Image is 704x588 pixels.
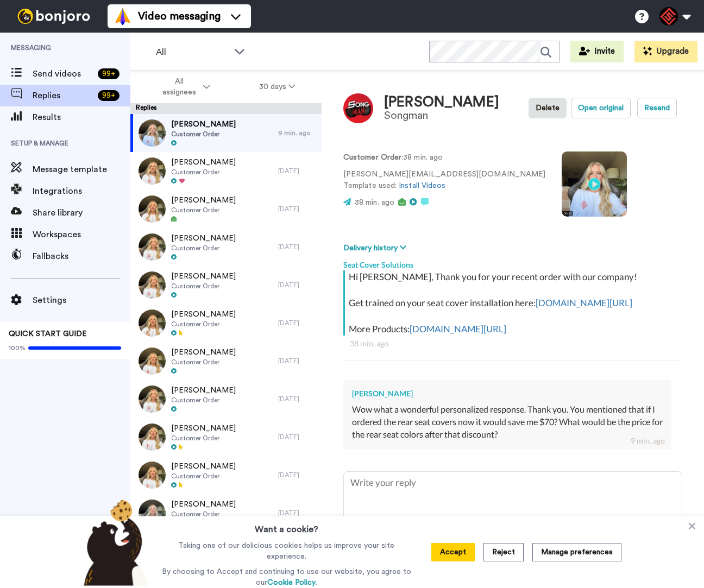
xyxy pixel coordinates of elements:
[33,250,130,263] span: Fallbacks
[536,297,632,308] a: [DOMAIN_NAME][URL]
[33,206,130,219] span: Share library
[159,566,414,588] p: By choosing to Accept and continuing to use our website, you agree to our .
[130,103,322,114] div: Replies
[532,543,621,561] button: Manage preferences
[483,543,524,561] button: Reject
[139,423,166,451] img: 94d000a7-9dff-4b74-a3b8-681083a5e477-thumb.jpg
[571,98,631,118] button: Open original
[343,169,545,192] p: [PERSON_NAME][EMAIL_ADDRESS][DOMAIN_NAME] Template used:
[278,357,316,365] div: [DATE]
[171,510,236,519] span: Customer Order
[384,110,499,122] div: Songman
[171,233,236,244] span: [PERSON_NAME]
[410,323,506,334] a: [DOMAIN_NAME][URL]
[33,185,130,198] span: Integrations
[278,129,316,137] div: 9 min. ago
[278,319,316,327] div: [DATE]
[130,342,322,380] a: [PERSON_NAME]Customer Order[DATE]
[171,195,236,206] span: [PERSON_NAME]
[171,423,236,434] span: [PERSON_NAME]
[98,68,120,79] div: 99 +
[171,320,236,328] span: Customer Order
[343,93,373,123] img: Image of Joey Daddario
[631,435,665,446] div: 9 min. ago
[355,199,394,206] span: 38 min. ago
[139,195,166,223] img: 5b64d316-396c-4c08-b6a0-1cac7024fb7e-thumb.jpg
[350,338,676,349] div: 38 min. ago
[13,9,95,24] img: bj-logo-header-white.svg
[278,243,316,251] div: [DATE]
[33,111,130,124] span: Results
[634,41,697,62] button: Upgrade
[157,76,201,98] span: All assignees
[343,254,682,270] div: Seat Cover Solutions
[171,244,236,252] span: Customer Order
[349,270,680,336] div: Hi [PERSON_NAME], Thank you for your recent order with our company! Get trained on your seat cove...
[352,403,663,441] div: Wow what a wonderful personalized response. Thank you. You mentioned that if I ordered the rear s...
[235,77,320,97] button: 30 days
[278,281,316,289] div: [DATE]
[139,233,166,261] img: bed0879b-9833-4163-af93-a5b5a0ce2575-thumb.jpg
[138,9,221,24] span: Video messaging
[171,168,236,176] span: Customer Order
[130,114,322,152] a: [PERSON_NAME]Customer Order9 min. ago
[267,579,316,586] a: Cookie Policy
[33,67,93,80] span: Send videos
[570,41,624,62] button: Invite
[384,94,499,110] div: [PERSON_NAME]
[139,271,166,299] img: 679abd21-8fb9-4071-a98c-8caf1c0324ba-thumb.jpg
[171,119,236,130] span: [PERSON_NAME]
[130,418,322,456] a: [PERSON_NAME]Customer Order[DATE]
[278,167,316,175] div: [DATE]
[171,358,236,366] span: Customer Order
[130,380,322,418] a: [PERSON_NAME]Customer Order[DATE]
[171,309,236,320] span: [PERSON_NAME]
[278,395,316,403] div: [DATE]
[171,206,236,214] span: Customer Order
[139,309,166,337] img: b57aca97-74ef-474d-9708-d75dca591c50-thumb.jpg
[33,163,130,176] span: Message template
[130,304,322,342] a: [PERSON_NAME]Customer Order[DATE]
[343,242,410,254] button: Delivery history
[159,540,414,562] p: Taking one of our delicious cookies helps us improve your site experience.
[130,228,322,266] a: [PERSON_NAME]Customer Order[DATE]
[139,385,166,413] img: 05d476df-1321-432e-b90d-c2a64f7b0e38-thumb.jpg
[130,456,322,494] a: [PERSON_NAME]Customer Order[DATE]
[139,157,166,185] img: 83bab674-ccad-47fa-a0ff-c57d6d9fc27c-thumb.jpg
[130,494,322,532] a: [PERSON_NAME]Customer Order[DATE]
[171,347,236,358] span: [PERSON_NAME]
[171,396,236,404] span: Customer Order
[529,98,567,118] button: Delete
[431,543,475,561] button: Accept
[278,205,316,213] div: [DATE]
[9,344,26,352] span: 100%
[9,330,87,338] span: QUICK START GUIDE
[399,182,445,189] a: Install Videos
[255,516,318,536] h3: Want a cookie?
[278,471,316,479] div: [DATE]
[74,499,154,586] img: bear-with-cookie.png
[139,461,166,489] img: 71460086-13d0-4ea7-8f99-ec4169d5911f-thumb.jpg
[33,228,130,241] span: Workspaces
[130,152,322,190] a: [PERSON_NAME]Customer Order[DATE]
[171,271,236,282] span: [PERSON_NAME]
[171,157,236,168] span: [PERSON_NAME]
[637,98,677,118] button: Resend
[343,154,401,161] strong: Customer Order
[133,72,235,102] button: All assignees
[171,499,236,510] span: [PERSON_NAME]
[171,282,236,290] span: Customer Order
[130,266,322,304] a: [PERSON_NAME]Customer Order[DATE]
[171,130,236,138] span: Customer Order
[278,509,316,517] div: [DATE]
[352,388,663,399] div: [PERSON_NAME]
[33,294,130,307] span: Settings
[278,433,316,441] div: [DATE]
[171,461,236,472] span: [PERSON_NAME]
[156,46,229,59] span: All
[171,472,236,480] span: Customer Order
[114,8,131,25] img: vm-color.svg
[98,90,120,101] div: 99 +
[139,119,166,147] img: 150d64ad-4b55-4092-9f7e-e21d54206a0e-thumb.jpg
